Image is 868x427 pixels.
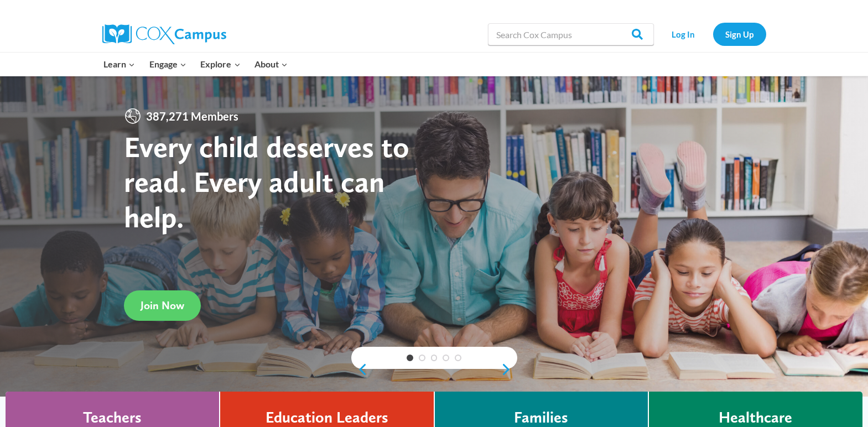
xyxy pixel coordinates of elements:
a: 2 [419,355,425,361]
a: Log In [659,23,708,45]
a: next [501,363,517,376]
nav: Primary Navigation [97,53,295,76]
a: 5 [455,355,461,361]
h4: Teachers [83,408,142,427]
a: previous [351,363,368,376]
h4: Families [514,408,568,427]
a: Join Now [124,290,201,321]
a: 3 [431,355,438,361]
nav: Secondary Navigation [659,23,766,45]
span: Learn [103,57,135,71]
a: 1 [407,355,413,361]
strong: Every child deserves to read. Every adult can help. [124,129,409,235]
a: 4 [443,355,449,361]
span: 387,271 Members [142,107,243,125]
span: Join Now [141,299,184,312]
span: Engage [149,57,186,71]
div: content slider buttons [351,358,517,381]
span: About [254,57,288,71]
h4: Education Leaders [266,408,388,427]
span: Explore [200,57,240,71]
h4: Healthcare [719,408,792,427]
input: Search Cox Campus [488,23,654,45]
img: Cox Campus [102,24,226,44]
a: Sign Up [713,23,766,45]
